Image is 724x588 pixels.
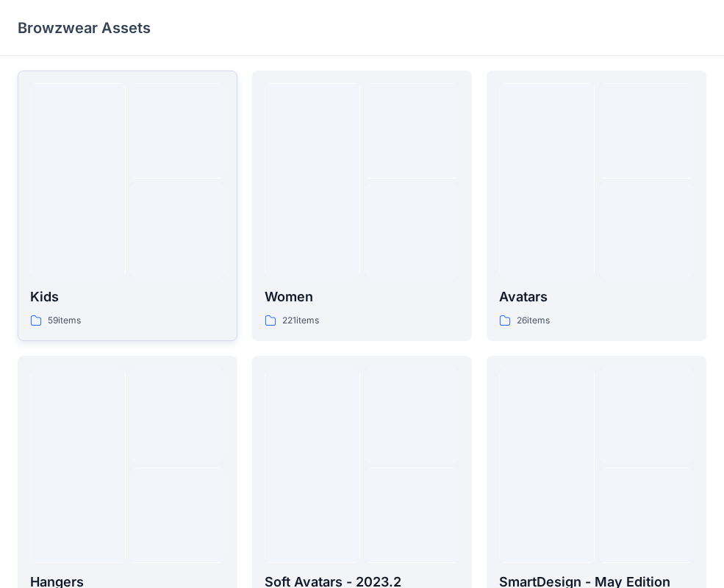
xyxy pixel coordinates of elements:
a: Kids59items [18,71,237,341]
p: Kids [30,287,225,307]
p: 59 items [48,313,81,329]
p: Avatars [499,287,694,307]
p: Women [265,287,459,307]
p: 221 items [282,313,319,329]
p: Browzwear Assets [18,18,151,38]
a: Avatars26items [487,71,706,341]
a: Women221items [252,71,472,341]
p: 26 items [517,313,550,329]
